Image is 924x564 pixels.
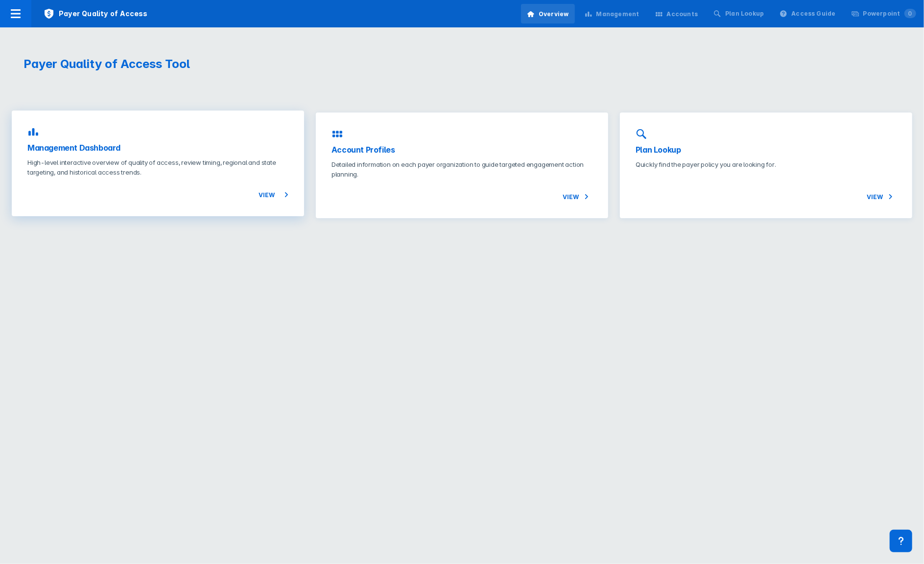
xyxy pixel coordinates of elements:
[521,4,575,23] a: Overview
[867,191,897,203] span: View
[863,9,916,18] div: Powerpoint
[259,189,288,201] span: View
[316,113,608,218] a: Account ProfilesDetailed information on each payer organization to guide targeted engagement acti...
[579,4,645,23] a: Management
[539,10,569,19] div: Overview
[904,9,916,18] span: 0
[649,4,704,23] a: Accounts
[636,144,897,156] h3: Plan Lookup
[791,9,835,18] div: Access Guide
[890,530,912,552] div: Contact Support
[27,142,288,154] h3: Management Dashboard
[332,159,592,179] p: Detailed information on each payer organization to guide targeted engagement action planning.
[12,111,304,216] a: Management DashboardHigh-level interactive overview of quality of access, review timing, regional...
[24,57,450,71] h1: Payer Quality of Access Tool
[563,191,592,203] span: View
[27,158,288,177] p: High-level interactive overview of quality of access, review timing, regional and state targeting...
[725,9,764,18] div: Plan Lookup
[596,10,640,19] div: Management
[636,159,897,169] p: Quickly find the payer policy you are looking for.
[332,144,592,156] h3: Account Profiles
[667,10,698,19] div: Accounts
